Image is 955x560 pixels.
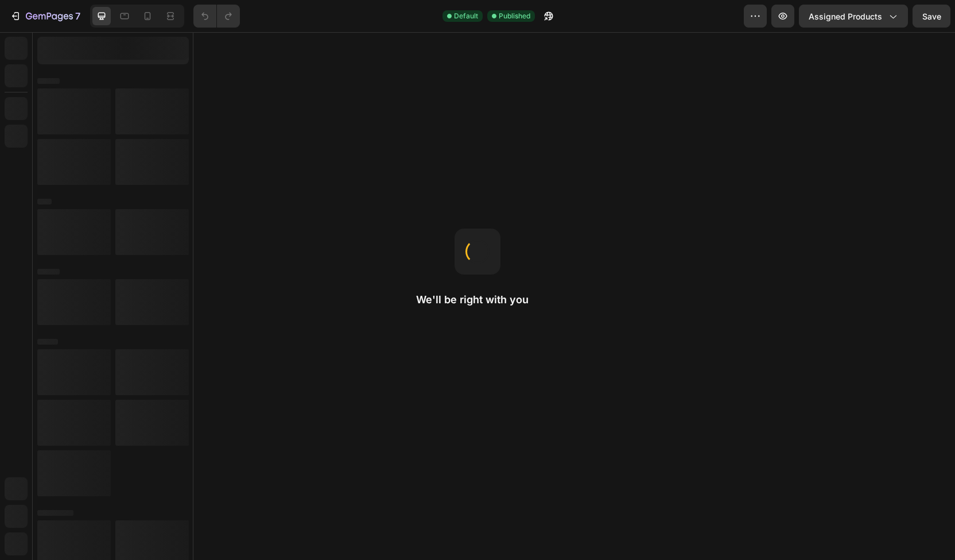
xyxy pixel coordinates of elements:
span: Default [454,11,478,21]
span: Assigned Products [809,10,882,22]
h2: We'll be right with you [416,293,539,307]
p: 7 [75,9,80,23]
button: 7 [5,5,86,28]
div: Undo/Redo [193,5,240,28]
span: Published [499,11,530,21]
span: Save [922,11,941,21]
button: Assigned Products [799,5,908,28]
button: Save [913,5,950,28]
